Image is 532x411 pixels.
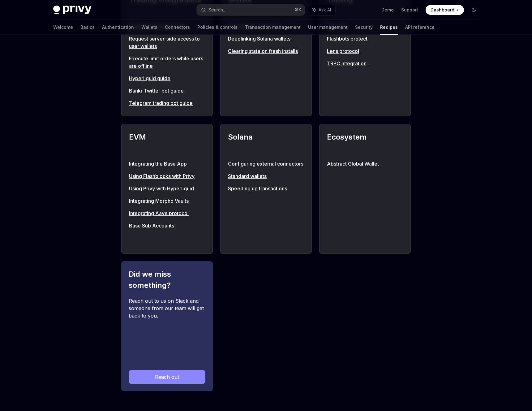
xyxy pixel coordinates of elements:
a: Lens protocol [327,47,403,55]
a: Policies & controls [197,20,238,35]
a: Configuring external connectors [228,160,304,167]
a: Integrating Aave protocol [129,210,205,217]
a: Transaction management [245,20,301,35]
a: Standard wallets [228,172,304,180]
a: Bankr Twitter bot guide [129,87,205,94]
a: Request server-side access to user wallets [129,35,205,50]
div: Search... [208,6,226,14]
h2: Did we miss something? [129,269,205,291]
a: Reach out [129,370,205,384]
a: Flashbots protect [327,35,403,42]
a: Using Privy with Hyperliquid [129,185,205,192]
a: Clearing state on fresh installs [228,47,304,55]
a: Authentication [102,20,134,35]
a: API reference [405,20,435,35]
a: Security [355,20,373,35]
a: Connectors [165,20,190,35]
a: Welcome [53,20,73,35]
button: Ask AI [308,4,335,15]
a: Support [401,7,418,13]
a: User management [308,20,348,35]
a: Wallets [141,20,157,35]
div: Reach out to us on Slack and someone from our team will get back to you. [129,297,205,360]
h2: Solana [228,132,304,154]
h2: Ecosystem [327,132,403,154]
a: Speeding up transactions [228,185,304,192]
a: Telegram trading bot guide [129,99,205,107]
a: Dashboard [426,5,464,15]
img: dark logo [53,6,92,14]
a: Hyperliquid guide [129,75,205,82]
span: ⌘ K [295,7,301,12]
a: Recipes [380,20,398,35]
a: Integrating the Base App [129,160,205,167]
a: Abstract Global Wallet [327,160,403,167]
a: Using Flashblocks with Privy [129,172,205,180]
button: Search...⌘K [197,4,305,15]
span: Ask AI [319,7,331,13]
a: Deeplinking Solana wallets [228,35,304,42]
h2: EVM [129,132,205,154]
a: Basics [80,20,95,35]
button: Toggle dark mode [469,5,479,15]
a: TRPC integration [327,60,403,67]
a: Demo [381,7,394,13]
a: Base Sub Accounts [129,222,205,229]
a: Execute limit orders while users are offline [129,55,205,70]
a: Integrating Morpho Vaults [129,197,205,205]
span: Dashboard [431,7,454,13]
